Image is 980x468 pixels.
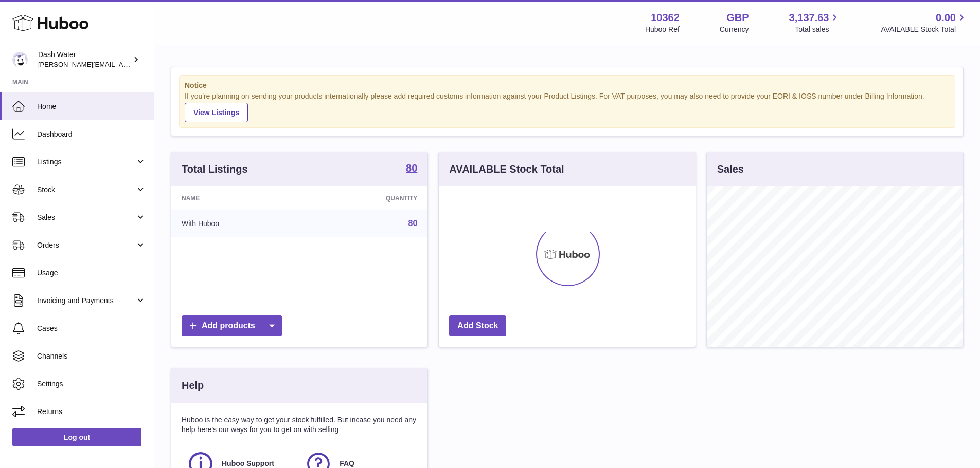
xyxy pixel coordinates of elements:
[182,162,248,176] h3: Total Listings
[651,11,680,25] strong: 10362
[185,91,950,122] div: If you're planning on sending your products internationally please add required customs informati...
[182,379,204,392] h3: Help
[171,186,307,210] th: Name
[37,324,146,333] span: Cases
[37,240,135,250] span: Orders
[185,81,950,90] strong: Notice
[37,129,146,139] span: Dashboard
[182,415,417,435] p: Huboo is the easy way to get your stock fulfilled. But incase you need any help here's our ways f...
[37,102,146,111] span: Home
[408,219,418,228] a: 80
[182,315,282,336] a: Add products
[307,186,427,210] th: Quantity
[12,428,141,446] a: Log out
[789,11,829,25] span: 3,137.63
[406,163,417,173] strong: 80
[717,162,744,176] h3: Sales
[406,163,417,175] a: 80
[37,268,146,278] span: Usage
[720,25,749,34] div: Currency
[185,103,248,122] a: View Listings
[795,25,841,34] span: Total sales
[37,379,146,389] span: Settings
[12,52,28,67] img: james@dash-water.com
[936,11,956,25] span: 0.00
[881,25,968,34] span: AVAILABLE Stock Total
[645,25,680,34] div: Huboo Ref
[789,11,841,34] a: 3,137.63 Total sales
[37,351,146,361] span: Channels
[38,50,131,69] div: Dash Water
[37,407,146,417] span: Returns
[881,11,968,34] a: 0.00 AVAILABLE Stock Total
[37,185,135,195] span: Stock
[171,210,307,237] td: With Huboo
[449,315,506,336] a: Add Stock
[37,157,135,167] span: Listings
[37,213,135,222] span: Sales
[38,60,206,68] span: [PERSON_NAME][EMAIL_ADDRESS][DOMAIN_NAME]
[37,296,135,306] span: Invoicing and Payments
[449,162,564,176] h3: AVAILABLE Stock Total
[726,11,749,25] strong: GBP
